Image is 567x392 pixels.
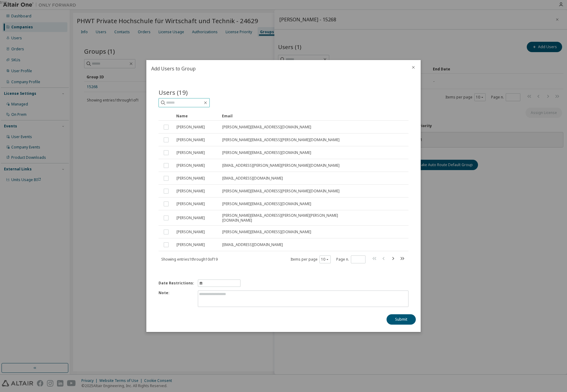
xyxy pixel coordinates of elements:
span: [PERSON_NAME] [177,163,205,168]
span: [PERSON_NAME][EMAIL_ADDRESS][DOMAIN_NAME] [222,230,311,234]
span: Items per page [291,255,331,263]
span: [PERSON_NAME] [177,201,205,206]
span: [PERSON_NAME] [177,230,205,234]
div: Email [222,111,361,121]
span: [PERSON_NAME][EMAIL_ADDRESS][DOMAIN_NAME] [222,201,311,206]
span: [PERSON_NAME][EMAIL_ADDRESS][DOMAIN_NAME] [222,125,311,130]
button: Submit [387,314,416,325]
span: Page n. [336,255,366,263]
button: 10 [321,257,329,262]
span: [PERSON_NAME] [177,137,205,142]
span: [PERSON_NAME][EMAIL_ADDRESS][DOMAIN_NAME] [222,150,311,155]
span: [PERSON_NAME] [177,242,205,247]
button: information [198,280,241,287]
label: Date Restrictions: [159,281,194,286]
span: [PERSON_NAME][EMAIL_ADDRESS][PERSON_NAME][DOMAIN_NAME] [222,189,340,194]
span: [EMAIL_ADDRESS][DOMAIN_NAME] [222,176,283,181]
span: [PERSON_NAME][EMAIL_ADDRESS][PERSON_NAME][DOMAIN_NAME] [222,137,340,142]
span: [PERSON_NAME] [177,150,205,155]
span: Users (19) [159,88,188,97]
div: Name [176,111,217,121]
span: [PERSON_NAME] [177,176,205,181]
span: [EMAIL_ADDRESS][DOMAIN_NAME] [222,242,283,247]
span: [PERSON_NAME] [177,189,205,194]
span: [PERSON_NAME] [177,125,205,130]
span: Showing entries 1 through 10 of 19 [161,257,218,262]
label: Note: [159,290,194,307]
span: [PERSON_NAME] [177,216,205,220]
button: close [411,65,416,70]
span: [PERSON_NAME][EMAIL_ADDRESS][PERSON_NAME][PERSON_NAME][DOMAIN_NAME] [222,213,361,223]
span: [EMAIL_ADDRESS][PERSON_NAME][PERSON_NAME][DOMAIN_NAME] [222,163,340,168]
h2: Add Users to Group [146,60,406,77]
